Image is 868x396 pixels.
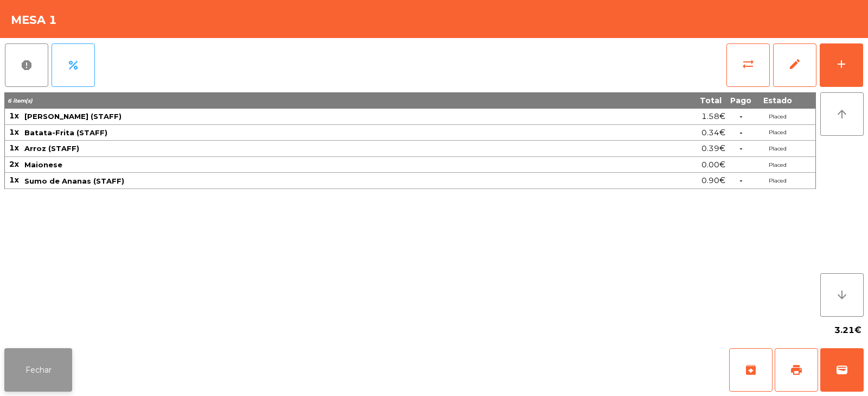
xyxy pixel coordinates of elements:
button: Fechar [4,348,72,392]
td: Placed [756,173,799,189]
th: Total [565,92,726,109]
span: - [739,143,743,153]
span: 0.00€ [701,158,725,172]
span: - [739,111,743,121]
span: edit [788,58,801,71]
button: arrow_downward [820,273,864,317]
td: Placed [756,125,799,141]
button: percent [52,43,95,87]
span: - [739,175,743,185]
button: print [775,348,818,392]
button: add [820,43,863,87]
span: 1.58€ [701,109,725,124]
span: 0.34€ [701,125,725,140]
button: report [5,43,48,87]
h4: Mesa 1 [11,12,57,28]
span: 1x [9,127,19,137]
td: Placed [756,109,799,125]
span: Maionese [24,160,62,169]
span: 1x [9,143,19,153]
button: arrow_upward [820,92,864,136]
td: Placed [756,157,799,173]
span: 2x [9,159,19,169]
span: Arroz (STAFF) [24,144,79,153]
span: 3.21€ [834,322,861,338]
span: Sumo de Ananas (STAFF) [24,177,124,185]
th: Pago [726,92,756,109]
span: 1x [9,111,19,121]
th: Estado [756,92,799,109]
button: sync_alt [726,43,770,87]
span: sync_alt [742,58,755,71]
div: add [835,58,848,71]
span: 0.39€ [701,141,725,156]
span: print [790,363,803,376]
span: percent [67,59,80,72]
span: wallet [835,363,848,376]
span: Batata-Frita (STAFF) [24,128,107,137]
span: 0.90€ [701,173,725,188]
span: report [20,59,33,72]
span: 1x [9,175,19,185]
button: archive [729,348,773,392]
i: arrow_downward [835,288,848,301]
td: Placed [756,141,799,157]
i: arrow_upward [835,108,848,121]
button: edit [773,43,816,87]
span: - [739,128,743,137]
span: 6 item(s) [8,97,33,104]
span: [PERSON_NAME] (STAFF) [24,112,122,121]
button: wallet [820,348,864,392]
span: archive [744,363,757,376]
